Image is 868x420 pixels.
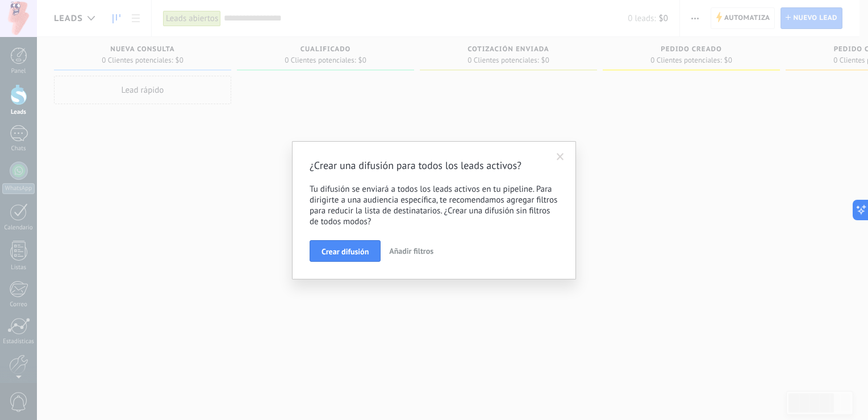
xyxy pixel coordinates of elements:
[310,184,558,227] p: Tu difusión se enviará a todos los leads activos en tu pipeline. Para dirigirte a una audiencia e...
[322,248,369,256] span: Crear difusión
[310,159,547,172] h2: ¿Crear una difusión para todos los leads activos?
[310,240,381,262] button: Crear difusión
[389,246,433,256] span: Añadir filtros
[385,240,438,262] button: Añadir filtros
